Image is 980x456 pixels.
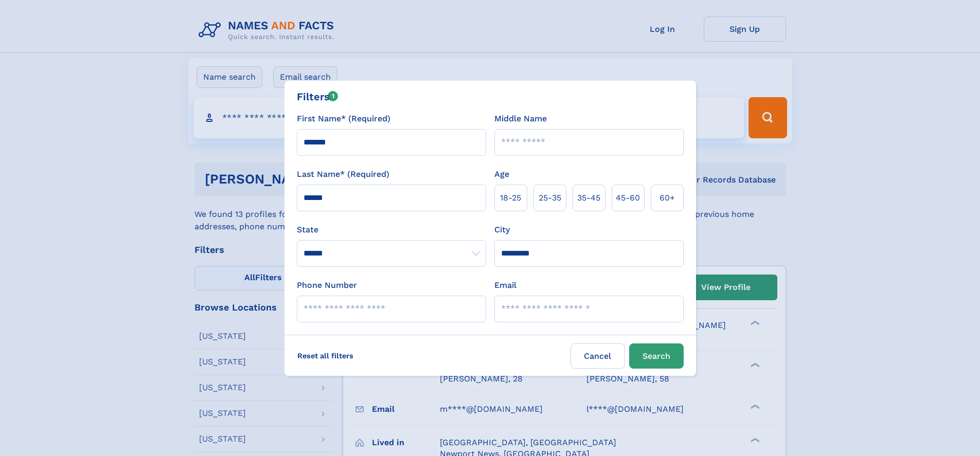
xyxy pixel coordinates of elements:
span: 35‑45 [577,192,600,204]
span: 60+ [660,192,675,204]
label: Phone Number [297,279,357,291]
span: 25‑35 [539,192,561,204]
div: Filters [297,89,338,104]
label: First Name* (Required) [297,113,390,125]
label: Last Name* (Required) [297,168,389,180]
span: 18‑25 [500,192,521,204]
label: Email [494,279,516,291]
span: 45‑60 [616,192,640,204]
button: Search [629,343,684,369]
label: Age [494,168,509,180]
label: Reset all filters [291,343,360,368]
label: Cancel [571,343,625,369]
label: City [494,224,510,236]
label: Middle Name [494,113,547,125]
label: State [297,224,486,236]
